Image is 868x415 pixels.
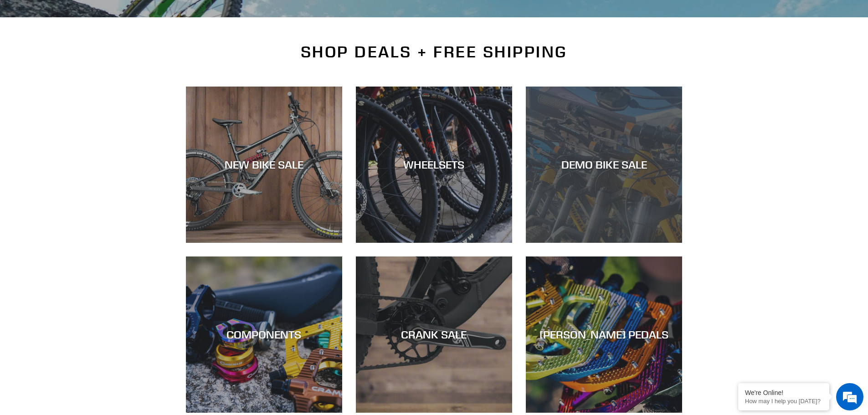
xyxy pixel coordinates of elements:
[526,328,682,341] div: [PERSON_NAME] PEDALS
[186,42,683,61] h2: SHOP DEALS + FREE SHIPPING
[745,398,822,405] p: How may I help you today?
[745,389,822,396] div: We're Online!
[526,256,682,413] a: [PERSON_NAME] PEDALS
[186,158,342,171] div: NEW BIKE SALE
[526,158,682,171] div: DEMO BIKE SALE
[186,256,342,413] a: COMPONENTS
[186,87,342,243] a: NEW BIKE SALE
[356,328,512,341] div: CRANK SALE
[526,87,682,243] a: DEMO BIKE SALE
[356,256,512,413] a: CRANK SALE
[186,328,342,341] div: COMPONENTS
[356,87,512,243] a: WHEELSETS
[356,158,512,171] div: WHEELSETS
